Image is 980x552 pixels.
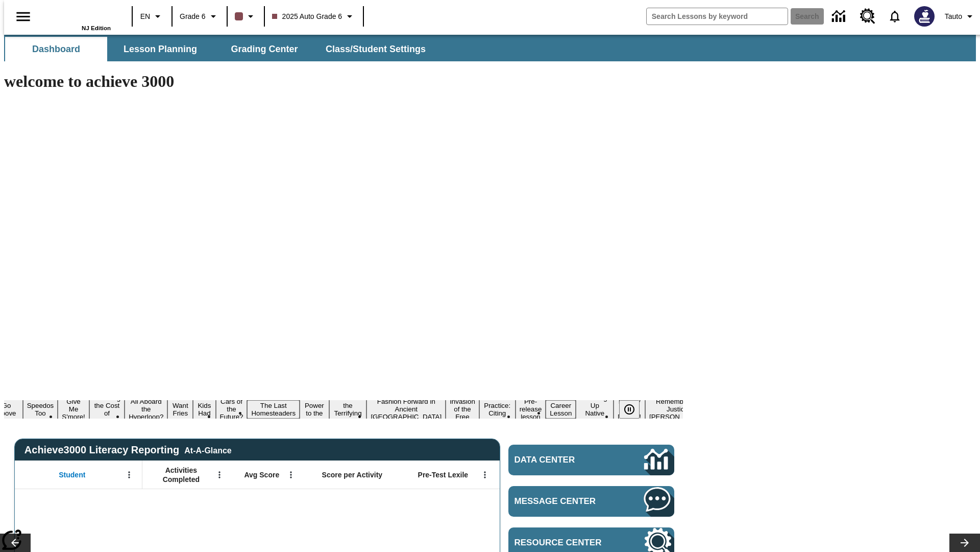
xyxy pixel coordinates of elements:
span: Resource Center [514,538,614,548]
span: Score per Activity [322,470,383,479]
span: Data Center [514,455,610,465]
button: Select a new avatar [908,3,941,30]
div: SubNavbar [4,35,976,61]
span: Achieve3000 Literacy Reporting [24,444,232,456]
a: Message Center [508,486,674,517]
button: Profile/Settings [941,7,980,26]
button: Slide 10 Cars of the Future? [216,396,248,422]
span: Student [59,470,85,479]
a: Data Center [826,3,854,31]
button: Class: 2025 Auto Grade 6, Select your class [268,7,360,26]
h1: welcome to achieve 3000 [4,72,683,91]
button: Slide 11 The Last Homesteaders [247,400,300,419]
button: Open Menu [477,467,493,482]
button: Slide 14 Fashion Forward in Ancient Rome [366,396,446,422]
button: Slide 20 Hooray for Constitution Day! [614,396,645,422]
span: Grade 6 [180,11,206,22]
button: Lesson carousel, Next [949,534,980,552]
div: At-A-Glance [184,444,231,455]
button: Slide 13 Attack of the Terrifying Tomatoes [329,393,367,426]
button: Slide 18 Career Lesson [546,400,576,419]
button: Slide 21 Remembering Justice O'Connor [645,396,709,422]
button: Slide 17 Pre-release lesson [516,396,546,422]
span: Message Center [514,496,614,507]
button: Slide 6 Covering the Cost of College [89,393,125,426]
button: Class color is dark brown. Change class color [231,7,261,26]
span: Avg Score [244,470,279,479]
img: Avatar [914,6,935,27]
button: Grading Center [213,37,315,61]
span: 2025 Auto Grade 6 [272,11,342,22]
span: Lesson Planning [124,43,197,55]
span: Grading Center [231,43,298,55]
button: Pause [619,400,640,419]
button: Language: EN, Select a language [136,7,168,26]
div: Home [44,4,111,31]
button: Slide 5 Give Me S'more! [58,396,89,422]
button: Open side menu [8,2,38,32]
div: Pause [619,400,650,419]
button: Lesson Planning [109,37,211,61]
button: Slide 16 Mixed Practice: Citing Evidence [479,393,516,426]
button: Grade: Grade 6, Select a grade [176,7,224,26]
button: Class/Student Settings [317,37,434,61]
a: Notifications [881,3,908,30]
button: Slide 7 All Aboard the Hyperloop? [125,396,167,422]
span: Activities Completed [148,466,215,484]
div: SubNavbar [4,37,435,61]
button: Slide 15 The Invasion of the Free CD [446,388,479,430]
span: NJ Edition [82,25,111,31]
button: Open Menu [121,467,137,482]
button: Slide 12 Solar Power to the People [300,393,329,426]
button: Dashboard [5,37,107,61]
span: Pre-Test Lexile [418,470,469,479]
span: Tauto [945,11,962,22]
button: Slide 8 Do You Want Fries With That? [167,385,193,434]
button: Open Menu [283,467,299,482]
input: search field [647,8,788,25]
span: EN [140,11,150,22]
span: Dashboard [32,43,80,55]
a: Home [44,5,111,25]
a: Resource Center, Will open in new tab [854,3,881,30]
button: Slide 9 Dirty Jobs Kids Had To Do [193,385,215,434]
button: Open Menu [212,467,227,482]
span: Class/Student Settings [326,43,426,55]
button: Slide 4 Are Speedos Too Speedy? [23,393,58,426]
button: Slide 19 Cooking Up Native Traditions [576,393,614,426]
a: Data Center [508,445,674,475]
